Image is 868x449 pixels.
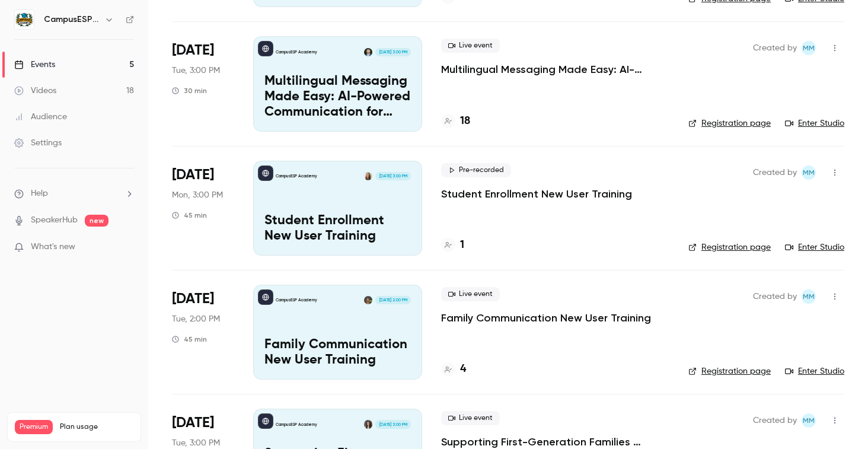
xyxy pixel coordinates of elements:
[460,361,466,377] h4: 4
[172,437,220,449] span: Tue, 3:00 PM
[802,41,816,55] span: Mairin Matthews
[60,422,133,432] span: Plan usage
[753,413,797,428] span: Created by
[802,165,816,180] span: Mairin Matthews
[31,187,48,200] span: Help
[276,49,317,55] p: CampusESP Academy
[264,214,411,244] p: Student Enrollment New User Training
[44,14,100,26] h6: CampusESP Academy
[14,137,62,149] div: Settings
[375,296,410,304] span: [DATE] 2:00 PM
[375,48,410,56] span: [DATE] 3:00 PM
[172,211,207,220] div: 45 min
[172,86,207,95] div: 30 min
[172,335,207,344] div: 45 min
[803,413,815,428] span: MM
[14,111,67,123] div: Audience
[785,117,844,129] a: Enter Studio
[264,337,411,368] p: Family Communication New User Training
[172,161,234,256] div: Oct 20 Mon, 3:00 PM (America/New York)
[441,62,669,77] a: Multilingual Messaging Made Easy: AI-Powered Communication for Spanish-Speaking Families
[688,365,771,377] a: Registration page
[375,420,410,428] span: [DATE] 3:00 PM
[688,241,771,253] a: Registration page
[172,313,220,325] span: Tue, 2:00 PM
[460,113,470,129] h4: 18
[441,237,464,253] a: 1
[441,113,470,129] a: 18
[364,420,372,428] img: Jacqui McBurney
[802,413,816,428] span: Mairin Matthews
[803,289,815,304] span: MM
[785,241,844,253] a: Enter Studio
[276,422,317,428] p: CampusESP Academy
[172,65,220,77] span: Tue, 3:00 PM
[172,289,214,308] span: [DATE]
[14,187,134,200] li: help-dropdown-opener
[120,242,134,253] iframe: Noticeable Trigger
[688,117,771,129] a: Registration page
[14,59,55,71] div: Events
[253,161,422,256] a: Student Enrollment New User TrainingCampusESP AcademyMairin Matthews[DATE] 3:00 PMStudent Enrollm...
[172,189,223,201] span: Mon, 3:00 PM
[85,215,108,227] span: new
[441,39,500,53] span: Live event
[803,41,815,55] span: MM
[375,172,410,180] span: [DATE] 3:00 PM
[785,365,844,377] a: Enter Studio
[276,173,317,179] p: CampusESP Academy
[441,163,511,177] span: Pre-recorded
[441,287,500,301] span: Live event
[753,289,797,304] span: Created by
[753,165,797,180] span: Created by
[172,41,214,60] span: [DATE]
[441,411,500,425] span: Live event
[441,311,651,325] a: Family Communication New User Training
[172,285,234,380] div: Oct 21 Tue, 2:00 PM (America/New York)
[441,187,632,201] a: Student Enrollment New User Training
[172,165,214,184] span: [DATE]
[441,361,466,377] a: 4
[364,172,372,180] img: Mairin Matthews
[253,36,422,131] a: Multilingual Messaging Made Easy: AI-Powered Communication for Spanish-Speaking FamiliesCampusESP...
[364,48,372,56] img: Albert Perera
[14,85,56,97] div: Videos
[803,165,815,180] span: MM
[802,289,816,304] span: Mairin Matthews
[31,214,78,227] a: SpeakerHub
[441,435,669,449] a: Supporting First-Generation Families Through Your Parent Portal
[172,413,214,432] span: [DATE]
[276,297,317,303] p: CampusESP Academy
[31,241,75,253] span: What's new
[753,41,797,55] span: Created by
[460,237,464,253] h4: 1
[264,74,411,120] p: Multilingual Messaging Made Easy: AI-Powered Communication for Spanish-Speaking Families
[253,285,422,380] a: Family Communication New User TrainingCampusESP AcademyMira Gandhi[DATE] 2:00 PMFamily Communicat...
[172,36,234,131] div: Oct 14 Tue, 3:00 PM (America/New York)
[15,10,34,29] img: CampusESP Academy
[15,420,53,434] span: Premium
[364,296,372,304] img: Mira Gandhi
